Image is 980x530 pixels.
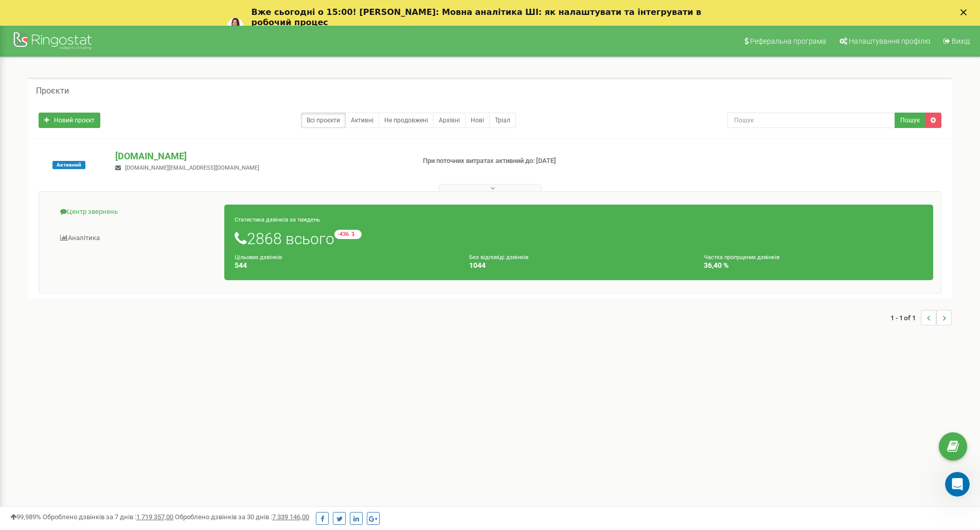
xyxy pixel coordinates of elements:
h4: 1044 [469,262,688,269]
h4: 544 [235,262,454,269]
u: 1 719 357,00 [136,513,173,521]
small: Без відповіді дзвінків [469,254,528,261]
h1: 2868 всього [235,230,923,247]
span: [DOMAIN_NAME][EMAIL_ADDRESS][DOMAIN_NAME] [125,165,259,171]
a: Новий проєкт [39,113,100,128]
img: Profile image for Yuliia [227,18,243,34]
a: Активні [345,113,379,128]
b: Вже сьогодні о 15:00! [PERSON_NAME]: Мовна аналітика ШІ: як налаштувати та інтегрувати в робочий ... [252,7,702,27]
small: Статистика дзвінків за тиждень [235,216,320,223]
a: Аналiтика [47,226,225,251]
input: Пошук [727,113,895,128]
a: Реферальна програма [738,26,831,57]
a: Вихід [937,26,975,57]
span: Оброблено дзвінків за 7 днів : [43,513,173,521]
span: 1 - 1 of 1 [890,310,921,325]
span: Оброблено дзвінків за 30 днів : [175,513,309,521]
a: Не продовжені [379,113,434,128]
a: Тріал [489,113,516,128]
span: Активний [52,161,85,169]
a: Всі проєкти [301,113,346,128]
span: Реферальна програма [750,37,826,45]
small: Цільових дзвінків [235,254,282,261]
h5: Проєкти [36,86,69,96]
u: 7 339 146,00 [272,513,309,521]
nav: ... [890,300,952,336]
button: Пошук [895,113,925,128]
span: Вихід [952,37,970,45]
small: -436 [334,230,362,239]
p: При поточних витратах активний до: [DATE] [423,156,637,166]
small: Частка пропущених дзвінків [704,254,779,261]
a: Нові [465,113,490,128]
iframe: Intercom live chat [945,472,970,497]
a: Налаштування профілю [833,26,935,57]
div: Закрити [960,9,971,15]
a: Центр звернень [47,199,225,225]
p: [DOMAIN_NAME] [115,150,406,163]
span: Налаштування профілю [849,37,930,45]
a: Архівні [433,113,466,128]
span: 99,989% [10,513,41,521]
h4: 36,40 % [704,262,923,269]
